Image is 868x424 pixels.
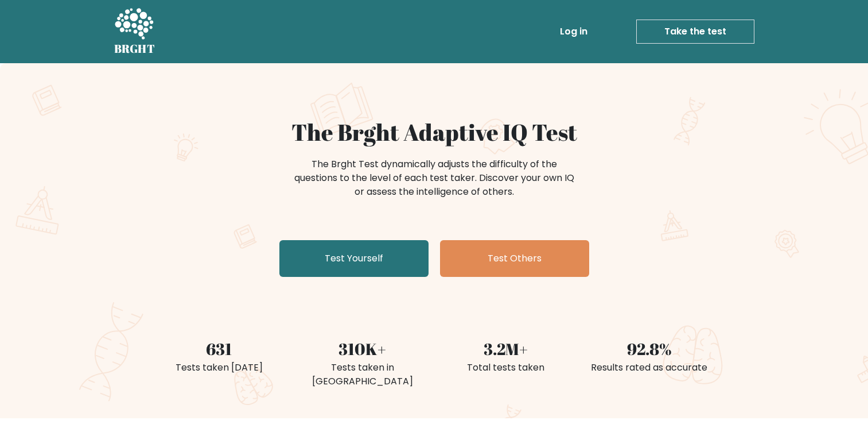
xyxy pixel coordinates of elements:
div: 631 [154,337,284,361]
div: Total tests taken [441,361,571,375]
a: Test Yourself [279,240,429,277]
a: Test Others [440,240,589,277]
a: Take the test [636,20,754,44]
div: 92.8% [585,337,714,361]
a: BRGHT [114,5,155,59]
div: Tests taken [DATE] [154,361,284,375]
div: Results rated as accurate [585,361,714,375]
div: The Brght Test dynamically adjusts the difficulty of the questions to the level of each test take... [291,157,578,199]
div: 3.2M+ [441,337,571,361]
h5: BRGHT [114,42,155,56]
div: Tests taken in [GEOGRAPHIC_DATA] [298,361,427,388]
div: 310K+ [298,337,427,361]
a: Log in [555,20,592,43]
h1: The Brght Adaptive IQ Test [154,118,714,146]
